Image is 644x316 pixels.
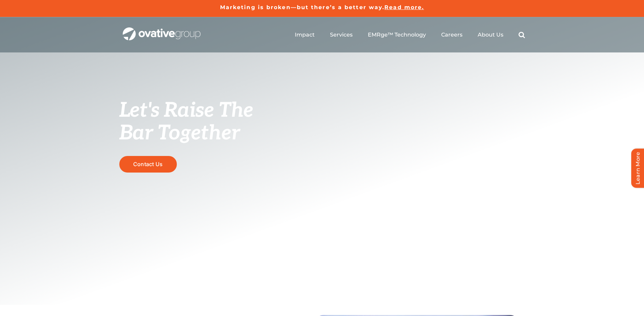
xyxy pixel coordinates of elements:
a: Careers [441,31,462,38]
span: Let's Raise The [119,98,254,123]
span: Contact Us [133,161,163,167]
a: Services [330,31,353,38]
a: OG_Full_horizontal_WHT [123,27,200,33]
a: Read more. [384,4,424,10]
nav: Menu [295,24,525,46]
a: Impact [295,31,315,38]
a: Contact Us [119,156,177,173]
a: EMRge™ Technology [368,31,426,38]
a: About Us [478,31,503,38]
a: Marketing is broken—but there’s a better way. [220,4,385,10]
a: Search [519,31,525,38]
span: Bar Together [119,121,240,145]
